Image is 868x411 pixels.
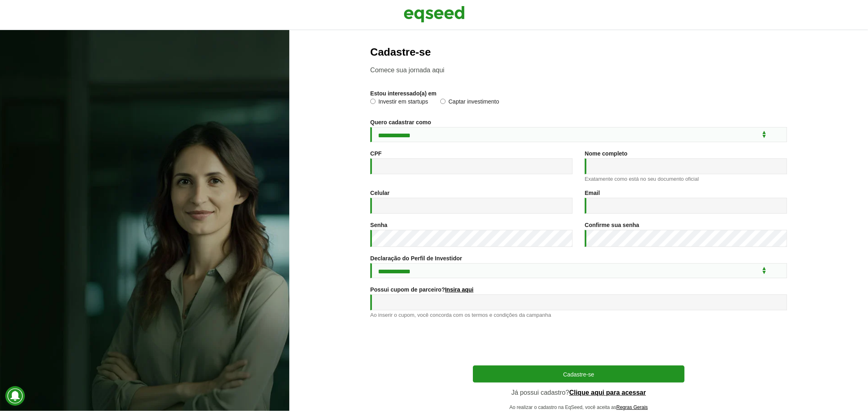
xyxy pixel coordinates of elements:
[370,287,474,292] label: Possui cupom de parceiro?
[473,366,684,383] button: Cadastre-se
[370,46,787,58] h2: Cadastre-se
[370,119,431,125] label: Quero cadastrar como
[585,190,600,196] label: Email
[440,99,446,104] input: Captar investimento
[370,99,428,107] label: Investir em startups
[585,151,627,156] label: Nome completo
[445,287,474,292] a: Insira aqui
[370,151,382,156] label: CPF
[569,389,646,396] a: Clique aqui para acessar
[370,312,787,318] div: Ao inserir o cupom, você concorda com os termos e condições da campanha
[617,405,648,410] a: Regras Gerais
[370,99,376,104] input: Investir em startups
[473,405,684,410] p: Ao realizar o cadastro na EqSeed, você aceita as
[404,4,465,24] img: EqSeed Logo
[517,326,641,357] iframe: reCAPTCHA
[370,91,437,96] label: Estou interessado(a) em
[370,190,389,196] label: Celular
[585,176,787,182] div: Exatamente como está no seu documento oficial
[440,99,499,107] label: Captar investimento
[585,222,639,228] label: Confirme sua senha
[473,389,684,396] p: Já possui cadastro?
[370,66,787,74] p: Comece sua jornada aqui
[370,255,462,261] label: Declaração do Perfil de Investidor
[370,222,387,228] label: Senha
